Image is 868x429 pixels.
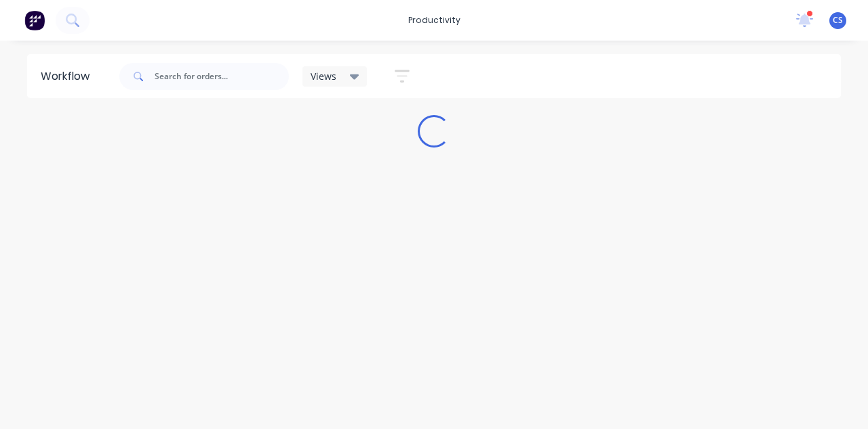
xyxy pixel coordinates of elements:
span: CS [833,14,843,26]
img: Factory [24,10,45,30]
div: Workflow [41,68,96,85]
input: Search for orders... [155,63,289,90]
span: Views [311,69,336,83]
div: productivity [401,10,467,30]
